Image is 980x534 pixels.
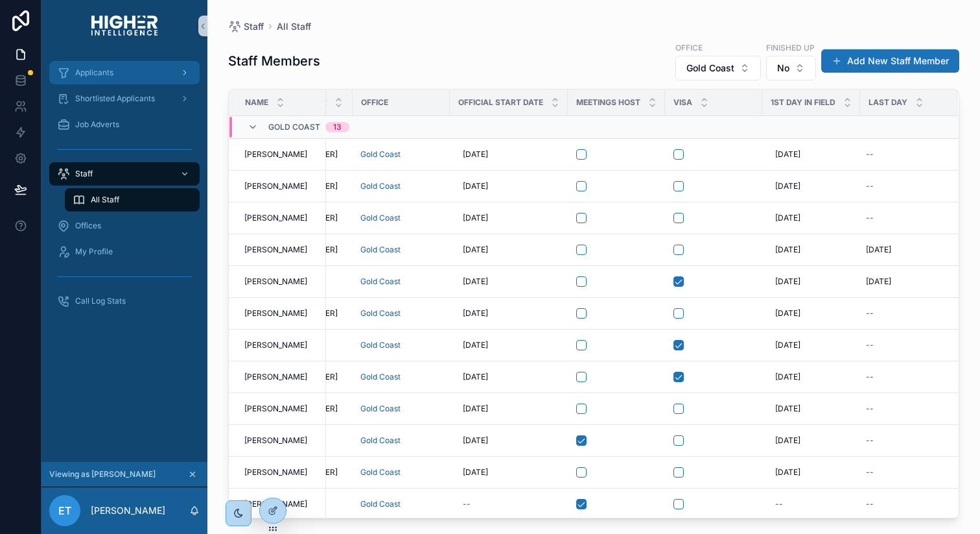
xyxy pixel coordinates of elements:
[245,97,268,108] span: Name
[244,20,264,33] span: Staff
[244,435,318,446] a: [PERSON_NAME]
[244,308,318,319] a: [PERSON_NAME]
[866,308,874,319] div: --
[458,176,560,197] a: [DATE]
[766,56,816,80] button: Select Button
[775,181,800,191] span: [DATE]
[49,87,200,110] a: Shortlisted Applicants
[360,245,401,255] a: Gold Coast
[775,467,800,478] span: [DATE]
[861,208,942,228] a: --
[866,181,874,191] div: --
[360,308,442,319] a: Gold Coast
[463,404,488,414] span: [DATE]
[458,303,560,324] a: [DATE]
[463,372,488,382] span: [DATE]
[244,149,318,160] a: [PERSON_NAME]
[91,504,165,517] p: [PERSON_NAME]
[75,119,119,130] span: Job Adverts
[777,62,789,75] span: No
[770,303,852,324] a: [DATE]
[49,162,200,186] a: Staff
[75,67,113,78] span: Applicants
[458,462,560,483] a: [DATE]
[458,335,560,356] a: [DATE]
[58,503,71,518] span: ET
[360,276,401,287] a: Gold Coast
[361,97,388,108] span: Office
[866,467,874,478] div: --
[244,435,307,446] span: [PERSON_NAME]
[360,245,442,255] a: Gold Coast
[277,20,311,33] a: All Staff
[463,435,488,446] span: [DATE]
[861,494,942,515] a: --
[91,16,157,36] img: App logo
[244,340,318,350] a: [PERSON_NAME]
[228,20,264,33] a: Staff
[866,404,874,414] div: --
[360,181,401,191] span: Gold Coast
[360,467,442,478] a: Gold Coast
[770,367,852,387] a: [DATE]
[360,499,401,509] span: Gold Coast
[360,340,401,350] a: Gold Coast
[360,467,401,478] span: Gold Coast
[65,188,200,212] a: All Staff
[360,149,442,160] a: Gold Coast
[49,113,200,136] a: Job Adverts
[360,213,401,223] a: Gold Coast
[775,372,800,382] span: [DATE]
[49,469,156,479] span: Viewing as [PERSON_NAME]
[360,149,401,160] a: Gold Coast
[866,276,891,287] span: [DATE]
[244,149,307,160] span: [PERSON_NAME]
[244,276,318,287] a: [PERSON_NAME]
[463,181,488,191] span: [DATE]
[244,467,318,478] a: [PERSON_NAME]
[770,398,852,419] a: [DATE]
[41,52,207,462] div: scrollable content
[244,213,307,223] span: [PERSON_NAME]
[458,97,543,108] span: Official Start Date
[463,276,488,287] span: [DATE]
[866,372,874,382] div: --
[244,499,318,509] a: [PERSON_NAME]
[771,97,835,108] span: 1st Day in Field
[360,404,442,414] a: Gold Coast
[775,435,800,446] span: [DATE]
[861,144,942,165] a: --
[244,372,307,382] span: [PERSON_NAME]
[244,499,307,509] span: [PERSON_NAME]
[244,213,318,223] a: [PERSON_NAME]
[770,462,852,483] a: [DATE]
[770,430,852,451] a: [DATE]
[775,340,800,350] span: [DATE]
[775,245,800,255] span: [DATE]
[244,245,318,255] a: [PERSON_NAME]
[861,462,942,483] a: --
[360,308,401,319] span: Gold Coast
[775,276,800,287] span: [DATE]
[49,61,200,84] a: Applicants
[244,308,307,319] span: [PERSON_NAME]
[675,56,761,80] button: Select Button
[333,122,342,132] div: 13
[770,208,852,228] a: [DATE]
[268,122,320,132] span: Gold Coast
[244,276,307,287] span: [PERSON_NAME]
[458,239,560,260] a: [DATE]
[861,303,942,324] a: --
[821,49,959,73] button: Add New Staff Member
[458,430,560,451] a: [DATE]
[861,239,942,260] a: [DATE]
[770,239,852,260] a: [DATE]
[576,97,640,108] span: Meetings Host
[360,435,442,446] a: Gold Coast
[244,404,318,414] a: [PERSON_NAME]
[463,149,488,160] span: [DATE]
